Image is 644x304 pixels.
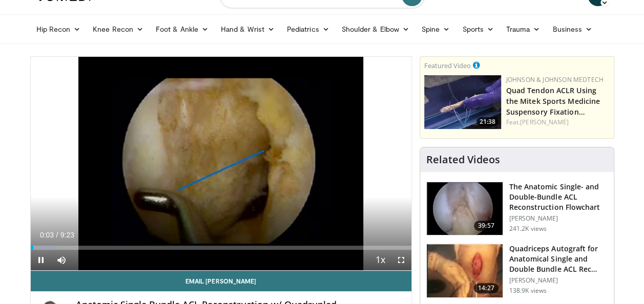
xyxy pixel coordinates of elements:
h3: Quadriceps Autograft for Anatomical Single and Double Bundle ACL Rec… [509,244,608,274]
video-js: Video Player [31,57,411,271]
small: Featured Video [424,61,471,70]
h3: The Anatomic Single- and Double-Bundle ACL Reconstruction Flowchart [509,182,608,212]
h4: Related Videos [426,154,500,166]
a: 39:57 The Anatomic Single- and Double-Bundle ACL Reconstruction Flowchart [PERSON_NAME] 241.2K views [426,182,608,236]
a: [PERSON_NAME] [520,118,569,126]
a: Knee Recon [87,19,150,39]
span: 21:38 [476,117,498,126]
a: Hip Recon [30,19,87,39]
a: Spine [416,19,456,39]
span: 9:23 [60,231,74,239]
a: Shoulder & Elbow [336,19,416,39]
div: Feat. [506,118,610,127]
img: b78fd9da-dc16-4fd1-a89d-538d899827f1.150x105_q85_crop-smart_upscale.jpg [424,75,501,129]
button: Fullscreen [391,250,411,270]
button: Mute [51,250,72,270]
a: Trauma [500,19,547,39]
span: 39:57 [474,221,498,231]
img: Fu_0_3.png.150x105_q85_crop-smart_upscale.jpg [427,182,503,235]
a: Johnson & Johnson MedTech [506,75,604,84]
a: Hand & Wrist [215,19,281,39]
a: Email [PERSON_NAME] [31,271,411,291]
a: 21:38 [424,75,501,129]
span: 0:03 [40,231,54,239]
button: Pause [31,250,51,270]
p: 241.2K views [509,225,547,233]
p: [PERSON_NAME] [509,276,608,285]
p: 138.9K views [509,287,547,295]
a: Business [546,19,598,39]
p: [PERSON_NAME] [509,214,608,223]
a: Pediatrics [281,19,336,39]
img: 281064_0003_1.png.150x105_q85_crop-smart_upscale.jpg [427,244,503,297]
span: / [56,231,58,239]
a: Quad Tendon ACLR Using the Mitek Sports Medicine Suspensory Fixation… [506,85,600,117]
a: Foot & Ankle [150,19,215,39]
a: 14:27 Quadriceps Autograft for Anatomical Single and Double Bundle ACL Rec… [PERSON_NAME] 138.9K ... [426,244,608,298]
button: Playback Rate [370,250,391,270]
div: Progress Bar [31,246,411,250]
span: 14:27 [474,283,498,293]
a: Sports [456,19,500,39]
